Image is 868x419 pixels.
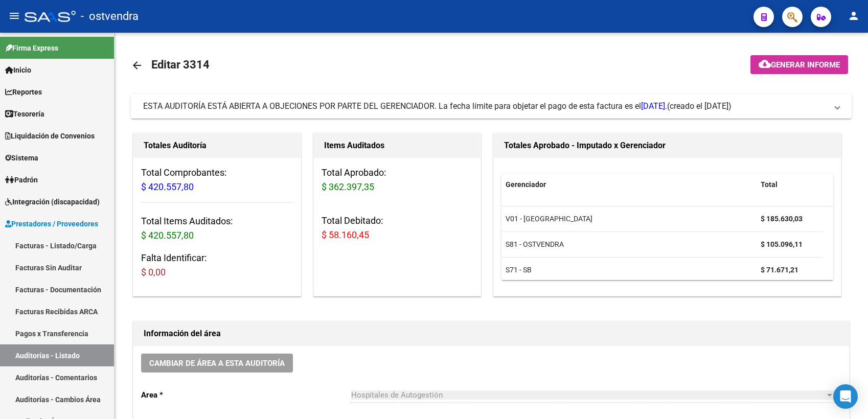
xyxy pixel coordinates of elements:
[848,10,860,22] mat-icon: person
[141,251,293,280] h3: Falta Identificar:
[506,215,592,223] span: V01 - [GEOGRAPHIC_DATA]
[5,152,38,164] span: Sistema
[506,180,546,189] span: Gerenciador
[351,390,443,400] span: Hospitales de Autogestión
[759,58,771,70] mat-icon: cloud_download
[141,230,194,241] span: $ 420.557,80
[641,101,667,111] span: [DATE].
[5,64,31,76] span: Inicio
[8,10,20,22] mat-icon: menu
[506,240,564,248] span: S81 - OSTVENDRA
[144,137,290,154] h1: Totales Auditoría
[761,180,778,189] span: Total
[757,174,823,196] datatable-header-cell: Total
[761,215,803,223] strong: $ 185.630,03
[81,5,139,28] span: - ostvendra
[322,166,473,194] h3: Total Aprobado:
[141,389,351,401] p: Area *
[141,267,166,277] span: $ 0,00
[144,325,839,342] h1: Información del área
[149,359,285,368] span: Cambiar de área a esta auditoría
[131,59,143,72] mat-icon: arrow_back
[506,266,532,274] span: S71 - SB
[5,130,95,142] span: Liquidación de Convenios
[750,55,848,74] button: Generar informe
[141,166,293,194] h3: Total Comprobantes:
[141,181,194,192] span: $ 420.557,80
[141,354,293,373] button: Cambiar de área a esta auditoría
[771,60,840,69] span: Generar informe
[151,58,210,71] span: Editar 3314
[322,214,473,242] h3: Total Debitado:
[761,240,803,248] strong: $ 105.096,11
[5,42,58,54] span: Firma Express
[5,196,100,207] span: Integración (discapacidad)
[5,86,42,98] span: Reportes
[833,384,858,409] div: Open Intercom Messenger
[131,94,852,119] mat-expansion-panel-header: ESTA AUDITORÍA ESTÁ ABIERTA A OBJECIONES POR PARTE DEL GERENCIADOR. La fecha límite para objetar ...
[143,101,667,111] span: ESTA AUDITORÍA ESTÁ ABIERTA A OBJECIONES POR PARTE DEL GERENCIADOR. La fecha límite para objetar ...
[5,218,98,229] span: Prestadores / Proveedores
[5,108,44,120] span: Tesorería
[5,174,38,185] span: Padrón
[324,137,471,154] h1: Items Auditados
[141,214,293,243] h3: Total Items Auditados:
[501,174,757,196] datatable-header-cell: Gerenciador
[322,229,369,240] span: $ 58.160,45
[761,266,798,274] strong: $ 71.671,21
[667,101,732,112] span: (creado el [DATE])
[322,181,374,192] span: $ 362.397,35
[504,137,831,154] h1: Totales Aprobado - Imputado x Gerenciador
